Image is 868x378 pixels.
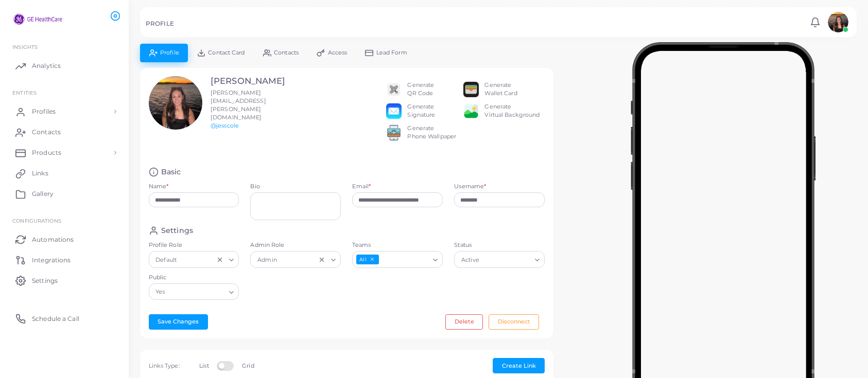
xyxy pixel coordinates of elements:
[32,256,71,265] span: Integrations
[8,270,121,291] a: Settings
[407,124,456,141] div: Generate Phone Wallpaper
[149,362,180,369] span: Links Type:
[199,362,209,370] label: List
[328,50,348,56] span: Access
[386,103,402,119] img: email.png
[167,286,225,297] input: Search for option
[8,229,121,249] a: Automations
[8,56,121,76] a: Analytics
[12,44,38,50] span: INSIGHTS
[32,148,61,157] span: Products
[149,183,169,191] label: Name
[32,189,54,199] span: Gallery
[160,50,179,56] span: Profile
[489,314,539,330] button: Disconnect
[825,12,851,32] a: avatar
[32,128,61,137] span: Contacts
[256,255,278,265] span: Admin
[8,122,121,142] a: Contacts
[9,10,66,29] img: logo
[828,12,848,32] img: avatar
[32,107,56,116] span: Profiles
[8,308,121,329] a: Schedule a Call
[12,89,37,96] span: ENTITIES
[352,251,443,267] div: Search for option
[250,183,341,191] label: Bio
[149,274,239,282] label: Public
[386,82,402,97] img: qr2.png
[493,358,545,373] button: Create Link
[8,163,121,184] a: Links
[407,81,434,98] div: Generate QR Code
[146,20,174,27] h5: PROFILE
[32,61,61,70] span: Analytics
[8,101,121,122] a: Profiles
[482,254,531,265] input: Search for option
[274,50,299,56] span: Contacts
[460,255,480,265] span: Active
[463,103,479,119] img: e64e04433dee680bcc62d3a6779a8f701ecaf3be228fb80ea91b313d80e16e10.png
[250,251,341,267] div: Search for option
[32,169,48,178] span: Links
[149,314,208,330] button: Save Changes
[8,184,121,204] a: Gallery
[211,76,307,86] h3: [PERSON_NAME]
[318,256,325,264] button: Clear Selected
[179,254,214,265] input: Search for option
[149,251,239,267] div: Search for option
[376,50,407,56] span: Lead Form
[463,82,479,97] img: apple-wallet.png
[12,218,61,224] span: Configurations
[211,122,239,129] a: @jesscole
[369,256,376,263] button: Deselect All
[154,286,167,297] span: Yes
[454,183,486,191] label: Username
[32,314,79,323] span: Schedule a Call
[216,256,223,264] button: Clear Selected
[352,183,371,191] label: Email
[454,241,545,249] label: Status
[356,255,378,264] span: All
[484,103,540,119] div: Generate Virtual Background
[149,241,239,249] label: Profile Role
[280,254,316,265] input: Search for option
[32,276,58,285] span: Settings
[407,103,435,119] div: Generate Signature
[161,167,181,177] h4: Basic
[211,89,266,121] span: [PERSON_NAME][EMAIL_ADDRESS][PERSON_NAME][DOMAIN_NAME]
[502,362,536,369] span: Create Link
[8,249,121,270] a: Integrations
[250,241,341,249] label: Admin Role
[32,235,74,244] span: Automations
[445,314,483,330] button: Delete
[386,125,402,140] img: 522fc3d1c3555ff804a1a379a540d0107ed87845162a92721bf5e2ebbcc3ae6c.png
[242,362,254,370] label: Grid
[149,283,239,300] div: Search for option
[208,50,245,56] span: Contact Card
[380,254,429,265] input: Search for option
[154,255,178,265] span: Default
[352,241,443,249] label: Teams
[8,142,121,163] a: Products
[484,81,517,98] div: Generate Wallet Card
[161,226,193,236] h4: Settings
[454,251,545,267] div: Search for option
